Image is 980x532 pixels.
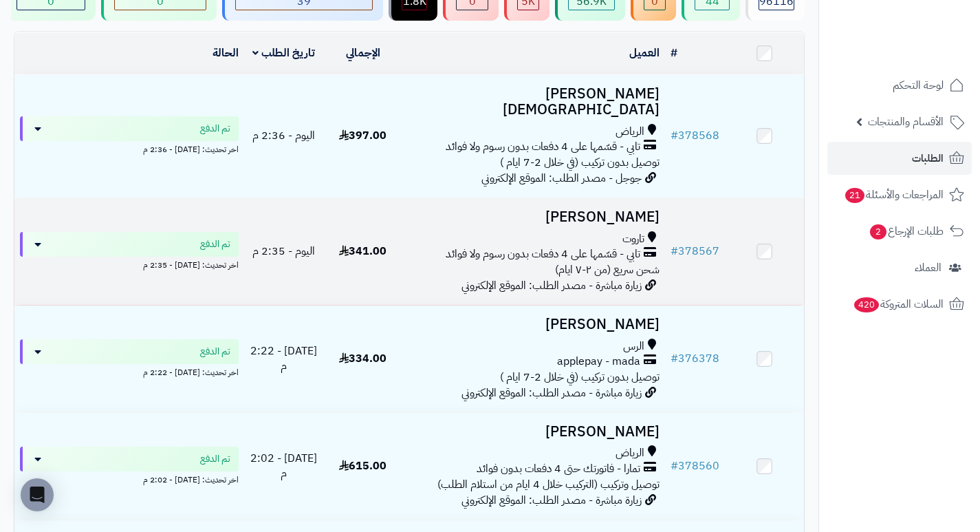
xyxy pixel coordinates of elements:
span: 615.00 [339,458,386,474]
span: [DATE] - 2:22 م [250,343,317,375]
span: # [671,458,678,474]
a: لوحة التحكم [827,69,972,102]
a: السلات المتروكة420 [827,288,972,321]
span: [DATE] - 2:02 م [250,450,317,482]
span: توصيل وتركيب (التركيب خلال 4 ايام من استلام الطلب) [437,476,660,493]
h3: [PERSON_NAME][DEMOGRAPHIC_DATA] [408,86,660,118]
span: زيارة مباشرة - مصدر الطلب: الموقع الإلكتروني [461,492,642,509]
span: الأقسام والمنتجات [868,112,944,131]
a: #376378 [671,350,719,367]
a: طلبات الإرجاع2 [827,215,972,248]
span: تم الدفع [200,452,230,466]
div: اخر تحديث: [DATE] - 2:02 م [20,471,239,486]
span: الرياض [616,445,644,461]
a: #378568 [671,127,719,144]
span: تاروت [622,231,644,247]
span: اليوم - 2:35 م [252,243,315,259]
span: لوحة التحكم [893,76,944,95]
h3: [PERSON_NAME] [408,317,660,332]
span: الرياض [616,124,644,140]
a: العملاء [827,251,972,284]
span: اليوم - 2:36 م [252,127,315,144]
span: زيارة مباشرة - مصدر الطلب: الموقع الإلكتروني [461,277,642,294]
h3: [PERSON_NAME] [408,209,660,225]
span: الطلبات [912,149,944,168]
span: توصيل بدون تركيب (في خلال 2-7 ايام ) [500,369,660,385]
span: طلبات الإرجاع [869,222,944,241]
div: اخر تحديث: [DATE] - 2:36 م [20,141,239,156]
div: اخر تحديث: [DATE] - 2:22 م [20,364,239,379]
span: المراجعات والأسئلة [844,185,944,204]
span: # [671,350,678,367]
span: تم الدفع [200,122,230,136]
span: تابي - قسّمها على 4 دفعات بدون رسوم ولا فوائد [446,139,640,155]
a: تاريخ الطلب [252,45,315,61]
span: السلات المتروكة [853,295,944,314]
span: 21 [845,188,864,203]
a: #378560 [671,458,719,474]
a: #378567 [671,243,719,259]
span: العملاء [915,258,941,277]
span: جوجل - مصدر الطلب: الموقع الإلكتروني [481,170,642,187]
span: تم الدفع [200,237,230,251]
div: اخر تحديث: [DATE] - 2:35 م [20,257,239,271]
a: الطلبات [827,142,972,175]
span: # [671,127,678,144]
span: تمارا - فاتورتك حتى 4 دفعات بدون فوائد [477,461,640,477]
a: المراجعات والأسئلة21 [827,178,972,211]
span: توصيل بدون تركيب (في خلال 2-7 ايام ) [500,154,660,171]
span: الرس [623,339,644,354]
a: الإجمالي [346,45,380,61]
span: # [671,243,678,259]
a: الحالة [213,45,239,61]
div: Open Intercom Messenger [21,478,54,511]
span: applepay - mada [557,354,640,370]
span: تابي - قسّمها على 4 دفعات بدون رسوم ولا فوائد [446,246,640,262]
span: 397.00 [339,127,386,144]
span: شحن سريع (من ٢-٧ ايام) [555,262,660,278]
h3: [PERSON_NAME] [408,424,660,440]
a: العميل [629,45,660,61]
a: # [671,45,677,61]
span: زيارة مباشرة - مصدر الطلب: الموقع الإلكتروني [461,385,642,401]
span: 341.00 [339,243,386,259]
span: 334.00 [339,350,386,367]
span: تم الدفع [200,345,230,359]
span: 2 [870,224,886,240]
span: 420 [854,297,879,312]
